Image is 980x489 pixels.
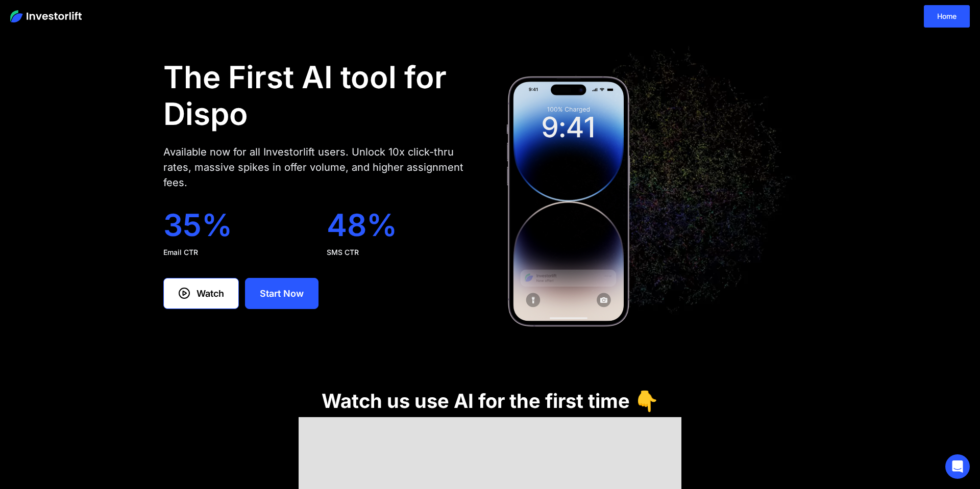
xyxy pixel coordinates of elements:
[197,287,224,300] div: Watch
[260,287,304,300] div: Start Now
[945,454,970,479] div: Open Intercom Messenger
[163,207,310,243] div: 35%
[924,5,970,28] a: Home
[163,278,239,309] a: Watch
[163,144,474,190] div: Available now for all Investorlift users. Unlock 10x click-thru rates, massive spikes in offer vo...
[327,207,474,243] div: 48%
[163,247,310,258] div: Email CTR
[163,59,474,132] h1: The First AI tool for Dispo
[245,278,318,309] a: Start Now
[327,247,474,258] div: SMS CTR
[322,390,658,412] h1: Watch us use AI for the first time 👇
